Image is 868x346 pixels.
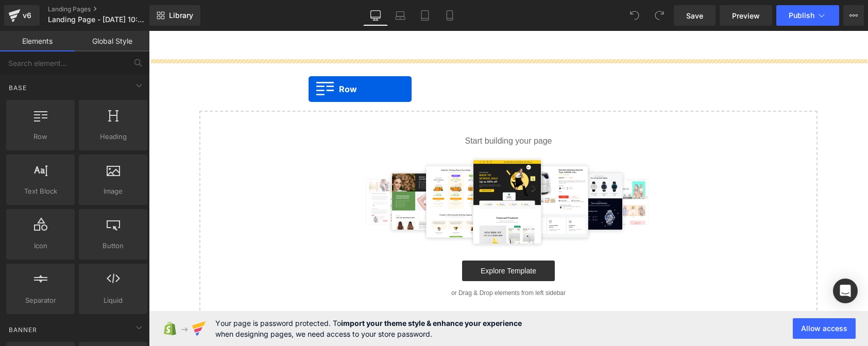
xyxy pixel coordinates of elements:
strong: import your theme style & enhance your experience [341,319,522,327]
span: Your page is password protected. To when designing pages, we need access to your store password. [215,318,522,339]
span: Landing Page - [DATE] 10:07:29 [48,15,147,24]
button: Undo [624,5,645,26]
div: v6 [21,9,33,22]
button: More [843,5,864,26]
span: Save [686,10,703,21]
a: Global Style [75,31,149,51]
span: Text Block [9,186,72,197]
a: Preview [720,5,772,26]
div: Open Intercom Messenger [833,279,858,303]
span: Banner [8,325,38,335]
span: Publish [789,11,814,20]
span: Library [169,11,193,20]
p: or Drag & Drop elements from left sidebar [67,258,652,266]
span: Liquid [82,295,144,306]
a: v6 [4,5,40,26]
a: Desktop [363,5,388,26]
span: Separator [9,295,72,306]
a: New Library [149,5,200,26]
a: Landing Pages [48,5,166,13]
button: Redo [649,5,670,26]
span: Base [8,83,28,93]
button: Publish [776,5,839,26]
button: Allow access [793,318,856,339]
a: Mobile [437,5,462,26]
span: Heading [82,131,144,142]
p: Start building your page [67,104,652,116]
a: Tablet [413,5,437,26]
a: Laptop [388,5,413,26]
span: Row [9,131,72,142]
span: Preview [732,10,760,21]
span: Button [82,240,144,251]
span: Image [82,186,144,197]
a: Explore Template [313,230,406,250]
span: Icon [9,240,72,251]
